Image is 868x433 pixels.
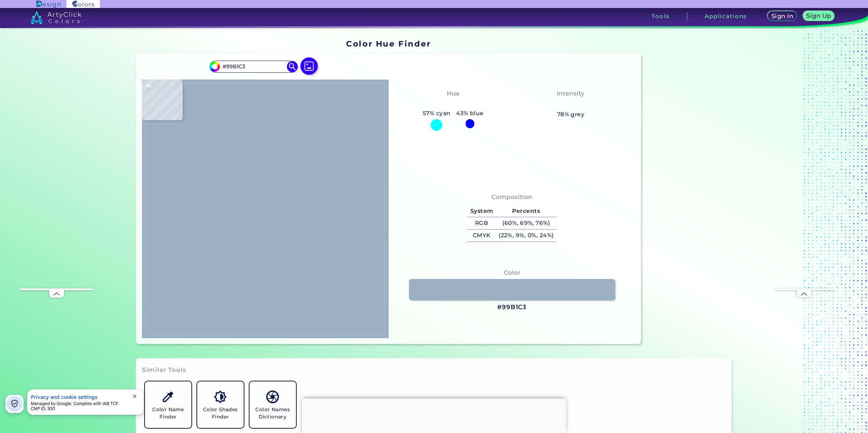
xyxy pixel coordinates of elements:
h5: (22%, 9%, 0%, 24%) [496,230,556,242]
img: ArtyClick Design logo [36,1,61,8]
h5: Percents [496,205,556,217]
h5: CMYK [467,230,496,242]
iframe: Advertisement [775,70,833,288]
h3: #99B1C3 [497,303,527,312]
iframe: Advertisement [20,70,93,288]
h3: Pale [560,100,581,109]
a: Color Names Dictionary [247,379,299,431]
h1: Color Hue Finder [346,38,431,49]
a: Sign Up [803,11,835,21]
img: logo_artyclick_colors_white.svg [31,11,82,24]
h4: Color [504,267,520,278]
h3: Similar Tools [142,366,186,375]
iframe: Advertisement [644,37,735,347]
h5: System [467,205,496,217]
img: icon_color_shades.svg [214,390,227,403]
a: Sign In [767,11,797,21]
h3: Applications [705,13,747,19]
img: 51abeedf-847b-455a-b494-e766b4652fbb [146,83,385,335]
img: icon search [287,61,298,72]
h5: (60%, 69%, 76%) [496,217,556,229]
h4: Hue [447,88,459,99]
a: Color Shades Finder [194,379,247,431]
h3: Tools [652,13,669,19]
h4: Intensity [557,88,584,99]
h5: Color Name Finder [148,406,188,420]
h5: 57% cyan [420,109,453,118]
h5: RGB [467,217,496,229]
h5: Sign In [771,13,793,19]
h5: Color Names Dictionary [252,406,293,420]
h5: 43% blue [453,109,486,118]
h3: Cyan-Blue [433,100,474,109]
iframe: Advertisement [302,398,566,431]
input: type color.. [220,62,287,72]
img: icon picture [300,57,318,75]
h5: Color Shades Finder [200,406,241,420]
h5: 78% grey [557,110,585,119]
img: icon_color_name_finder.svg [162,390,174,403]
img: icon_color_names_dictionary.svg [266,390,279,403]
h4: Composition [491,192,532,202]
a: Color Name Finder [142,379,194,431]
h5: Sign Up [806,13,831,19]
